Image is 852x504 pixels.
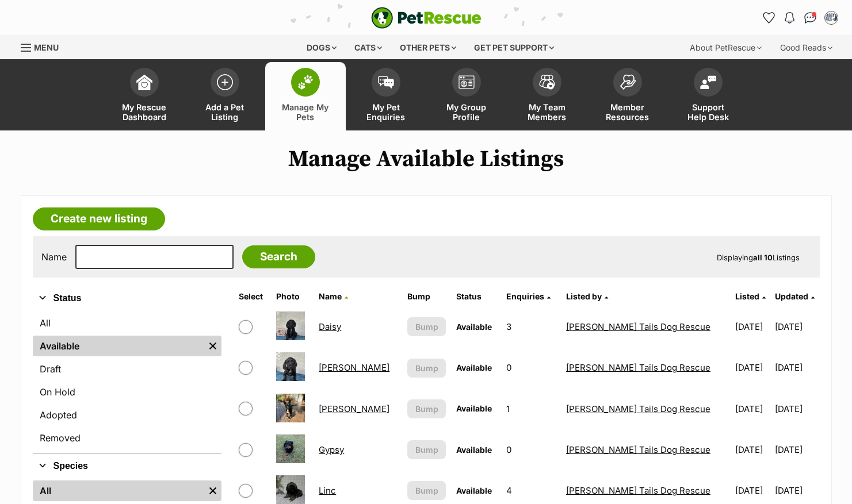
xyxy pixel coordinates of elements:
button: Status [33,291,221,306]
th: Photo [272,287,313,306]
a: Linc [319,485,336,496]
span: Bump [415,484,438,497]
span: Name [319,291,342,301]
a: On Hold [33,382,221,402]
span: Support Help Desk [682,102,734,122]
a: PetRescue [371,7,482,29]
span: Add a Pet Listing [199,102,251,122]
span: Listed [735,291,759,301]
a: Menu [21,36,67,57]
a: Listed [735,291,766,301]
span: Displaying Listings [717,253,800,262]
a: My Group Profile [426,62,507,130]
a: My Pet Enquiries [346,62,426,130]
button: Bump [407,399,446,418]
a: My Rescue Dashboard [104,62,185,130]
img: team-members-icon-5396bd8760b3fe7c0b43da4ab00e1e3bb1a5d9ba89233759b79545d2d3fc5d0d.svg [539,75,555,90]
td: 3 [502,307,560,347]
a: Add a Pet Listing [185,62,265,130]
a: Remove filter [204,480,221,501]
td: [DATE] [731,307,774,347]
th: Status [452,287,500,306]
span: My Team Members [521,102,573,122]
button: Bump [407,359,446,378]
button: Bump [407,317,446,336]
button: My account [822,9,840,27]
a: Available [33,336,204,356]
img: chat-41dd97257d64d25036548639549fe6c8038ab92f7586957e7f3b1b290dea8141.svg [804,12,816,24]
a: All [33,480,204,501]
a: Create new listing [33,207,165,230]
a: Removed [33,428,221,448]
span: Bump [415,444,438,456]
img: help-desk-icon-fdf02630f3aa405de69fd3d07c3f3aa587a6932b1a1747fa1d2bba05be0121f9.svg [700,75,716,89]
a: [PERSON_NAME] Tails Dog Rescue [566,362,710,373]
a: My Team Members [507,62,587,130]
a: Enquiries [506,291,551,301]
a: [PERSON_NAME] Tails Dog Rescue [566,403,710,414]
ul: Account quick links [760,9,840,27]
img: manage-my-pets-icon-02211641906a0b7f246fdf0571729dbe1e7629f14944591b6c1af311fb30b64b.svg [297,75,314,90]
div: Status [33,310,221,453]
div: About PetRescue [682,36,770,59]
td: [DATE] [731,348,774,387]
button: Notifications [781,9,799,27]
button: Species [33,459,221,474]
span: My Group Profile [441,102,492,122]
span: translation missing: en.admin.listings.index.attributes.enquiries [506,291,544,301]
span: Updated [775,291,808,301]
td: 0 [502,430,560,470]
td: [DATE] [775,430,818,470]
a: Member Resources [587,62,668,130]
span: Bump [415,403,438,415]
td: [DATE] [775,348,818,387]
th: Bump [403,287,450,306]
button: Bump [407,440,446,459]
span: Available [456,403,492,413]
a: [PERSON_NAME] [319,403,389,414]
a: Updated [775,291,815,301]
img: notifications-46538b983faf8c2785f20acdc204bb7945ddae34d4c08c2a6579f10ce5e182be.svg [785,12,794,24]
span: My Rescue Dashboard [119,102,170,122]
span: Bump [415,321,438,333]
img: pet-enquiries-icon-7e3ad2cf08bfb03b45e93fb7055b45f3efa6380592205ae92323e6603595dc1f.svg [378,76,394,89]
div: Cats [346,36,390,59]
a: Favourites [760,9,778,27]
span: Manage My Pets [280,102,331,122]
td: 1 [502,389,560,429]
a: Name [319,291,348,301]
span: Listed by [566,291,602,301]
span: Available [456,322,492,332]
button: Bump [407,481,446,500]
td: 0 [502,348,560,387]
input: Search [242,245,315,268]
strong: all 10 [753,253,773,262]
a: [PERSON_NAME] [319,362,389,373]
a: Listed by [566,291,608,301]
img: logo-e224e6f780fb5917bec1dbf3a21bbac754714ae5b6737aabdf751b685950b380.svg [371,7,482,29]
td: [DATE] [731,389,774,429]
a: [PERSON_NAME] Tails Dog Rescue [566,321,710,332]
th: Select [234,287,270,306]
span: Menu [34,43,59,52]
a: Conversations [801,9,820,27]
img: member-resources-icon-8e73f808a243e03378d46382f2149f9095a855e16c252ad45f914b54edf8863c.svg [620,74,636,90]
span: Available [456,363,492,372]
a: Adopted [33,405,221,425]
a: [PERSON_NAME] Tails Dog Rescue [566,485,710,496]
img: add-pet-listing-icon-0afa8454b4691262ce3f59096e99ab1cd57d4a30225e0717b998d2c9b9846f56.svg [217,74,233,90]
a: Draft [33,359,221,379]
a: Daisy [319,321,341,332]
a: All [33,313,221,333]
span: Bump [415,362,438,374]
img: dashboard-icon-eb2f2d2d3e046f16d808141f083e7271f6b2e854fb5c12c21221c1fb7104beca.svg [136,74,152,90]
span: My Pet Enquiries [360,102,412,122]
span: Member Resources [602,102,654,122]
div: Other pets [392,36,464,59]
img: group-profile-icon-3fa3cf56718a62981997c0bc7e787c4b2cf8bcc04b72c1350f741eb67cf2f40e.svg [459,75,475,89]
div: Good Reads [772,36,840,59]
a: [PERSON_NAME] Tails Dog Rescue [566,444,710,455]
td: [DATE] [775,307,818,347]
td: [DATE] [731,430,774,470]
span: Available [456,445,492,455]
